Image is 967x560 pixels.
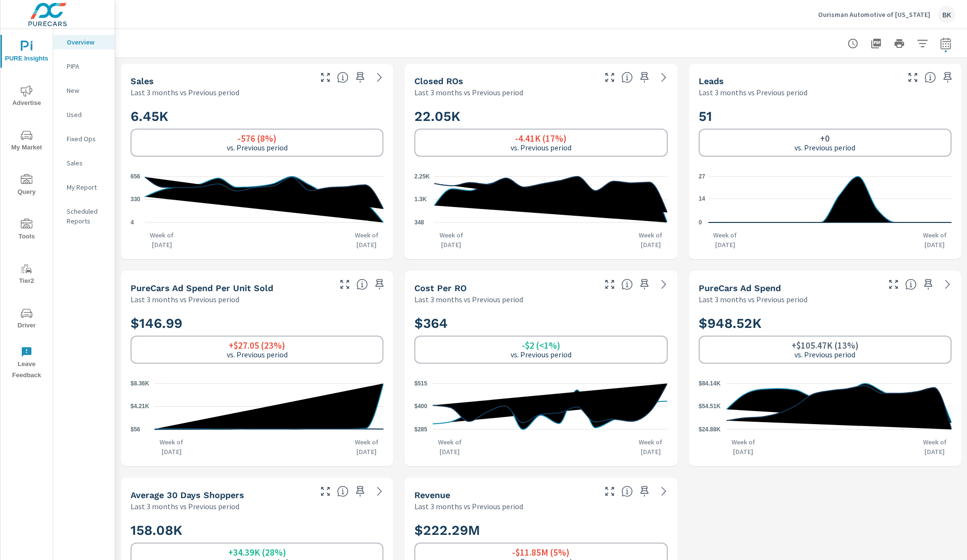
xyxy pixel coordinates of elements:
p: vs. Previous period [227,143,288,152]
p: Week of [DATE] [918,437,952,457]
h6: -4.41K (17%) [515,133,567,143]
p: Week of [DATE] [145,230,179,250]
p: vs. Previous period [511,350,571,359]
p: Week of [DATE] [433,437,467,457]
p: vs. Previous period [227,350,288,359]
p: Sales [67,158,107,168]
h2: 51 [699,108,952,125]
text: $285 [414,426,427,433]
p: Last 3 months vs Previous period [414,87,523,98]
p: PIPA [67,61,107,71]
span: Total cost of media for all PureCars channels for the selected dealership group over the selected... [905,279,917,290]
text: $515 [414,380,427,387]
text: $56 [131,426,140,433]
span: PURE Insights [3,41,50,64]
h6: -$11.85M (5%) [512,547,570,557]
span: Average cost incurred by the dealership from each Repair Order closed over the selected date rang... [621,279,633,290]
h6: +$27.05 (23%) [229,340,285,350]
span: Number of Leads generated from PureCars Tools for the selected dealership group over the selected... [924,72,936,83]
span: Save this to your personalized report [352,70,368,85]
p: Week of [DATE] [708,230,742,250]
text: 14 [699,195,705,202]
span: Save this to your personalized report [352,484,368,499]
div: nav menu [0,29,53,385]
button: Make Fullscreen [602,484,617,499]
text: 330 [131,196,140,203]
span: A rolling 30 day total of daily Shoppers on the dealership website, averaged over the selected da... [337,486,349,497]
text: $84.14K [699,380,721,387]
h6: +$105.47K (13%) [791,340,859,350]
p: Fixed Ops [67,134,107,144]
p: Used [67,110,107,119]
a: See more details in report [372,484,387,499]
button: Make Fullscreen [337,277,352,292]
p: Scheduled Reports [67,206,107,226]
p: Last 3 months vs Previous period [414,294,523,305]
div: Fixed Ops [53,132,115,146]
text: $4.21K [131,403,149,410]
text: $400 [414,403,427,410]
a: See more details in report [656,70,672,85]
h2: $146.99 [131,315,383,332]
span: Save this to your personalized report [637,484,652,499]
h5: Revenue [414,490,450,500]
h5: Closed ROs [414,76,463,86]
p: Last 3 months vs Previous period [699,87,807,98]
a: See more details in report [656,484,672,499]
p: Ourisman Automotive of [US_STATE] [818,10,930,19]
text: 656 [131,173,140,180]
h6: -576 (8%) [237,133,277,143]
span: Number of vehicles sold by the dealership over the selected date range. [Source: This data is sou... [337,72,349,83]
p: Week of [DATE] [726,437,760,457]
h5: Sales [131,76,154,86]
div: New [53,83,115,98]
button: Make Fullscreen [318,70,333,85]
p: Week of [DATE] [434,230,468,250]
button: Make Fullscreen [905,70,921,85]
div: Used [53,107,115,122]
text: $8.36K [131,380,149,387]
text: 348 [414,219,424,226]
p: Week of [DATE] [634,230,668,250]
h5: Leads [699,76,724,86]
text: 0 [699,219,702,226]
p: vs. Previous period [511,143,571,152]
span: Query [3,174,50,198]
p: Week of [DATE] [634,437,668,457]
button: Make Fullscreen [602,277,617,292]
h2: 6.45K [131,108,383,125]
div: My Report [53,180,115,194]
h6: +0 [820,133,830,143]
h2: $222.29M [414,522,667,539]
div: Scheduled Reports [53,204,115,228]
p: Last 3 months vs Previous period [414,501,523,512]
button: Apply Filters [913,34,932,53]
span: Save this to your personalized report [372,277,387,292]
a: See more details in report [656,277,672,292]
span: Advertise [3,85,50,109]
span: Tools [3,219,50,242]
span: Driver [3,308,50,331]
button: Make Fullscreen [602,70,617,85]
text: 1.3K [414,196,427,203]
h5: PureCars Ad Spend Per Unit Sold [131,283,273,293]
h2: $364 [414,315,667,332]
span: Save this to your personalized report [921,277,936,292]
p: Last 3 months vs Previous period [131,501,239,512]
p: Week of [DATE] [155,437,189,457]
p: Last 3 months vs Previous period [131,87,239,98]
p: Last 3 months vs Previous period [699,294,807,305]
button: Make Fullscreen [886,277,901,292]
div: Sales [53,156,115,170]
button: "Export Report to PDF" [866,34,886,53]
h2: $948.52K [699,315,952,332]
h5: PureCars Ad Spend [699,283,781,293]
p: New [67,86,107,95]
p: vs. Previous period [794,143,855,152]
text: $54.51K [699,403,721,410]
button: Make Fullscreen [318,484,333,499]
span: Tier2 [3,263,50,287]
text: 27 [699,173,705,180]
div: BK [938,6,955,23]
a: See more details in report [372,70,387,85]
